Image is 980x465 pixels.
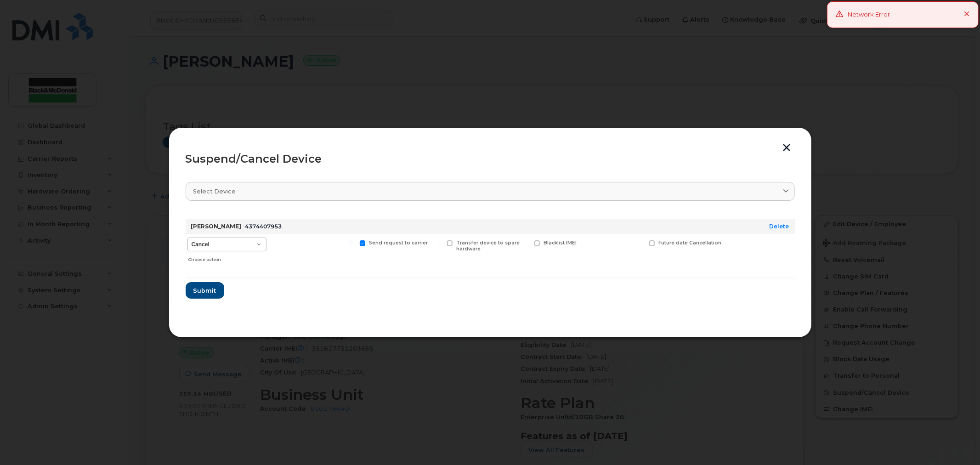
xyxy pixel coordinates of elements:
[658,240,721,246] span: Future date Cancellation
[369,240,428,246] span: Send request to carrier
[456,240,520,252] span: Transfer device to spare hardware
[188,252,266,263] div: Choose action
[544,240,577,246] span: Blacklist IMEI
[186,282,224,299] button: Submit
[191,223,242,230] strong: [PERSON_NAME]
[193,286,216,295] span: Submit
[349,240,353,245] input: Send request to carrier
[523,240,528,245] input: Blacklist IMEI
[848,10,890,19] div: Network Error
[436,240,441,245] input: Transfer device to spare hardware
[186,182,795,201] a: Select device
[770,223,789,230] a: Delete
[638,240,643,245] input: Future date Cancellation
[245,223,282,230] span: 4374407953
[193,187,236,196] span: Select device
[186,153,795,164] div: Suspend/Cancel Device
